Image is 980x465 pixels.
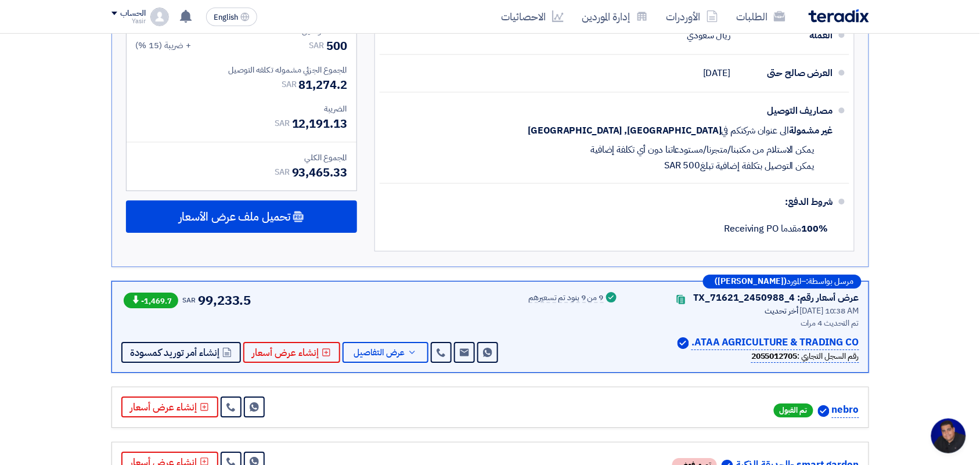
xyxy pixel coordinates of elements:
span: SAR [275,166,290,178]
span: 12,191.13 [292,115,347,132]
span: تحميل ملف عرض الأسعار [179,211,290,222]
div: المجموع الكلي [136,152,347,164]
div: الضريبة [136,103,347,115]
span: غير مشمولة [789,125,833,136]
span: 81,274.2 [299,76,347,93]
div: + ضريبة (15 %) [136,39,192,52]
span: 500 SAR [664,160,700,171]
span: تم القبول [774,403,813,417]
a: الطلبات [727,3,795,30]
div: العرض صالح حتى [740,59,833,87]
div: الحساب [121,9,146,19]
b: 2055012705 [751,350,797,362]
div: العملة [740,21,833,49]
button: عرض التفاصيل [343,342,428,363]
div: Yasir [111,18,146,24]
span: [DATE] 10:38 AM [800,305,859,317]
div: رقم السجل التجاري : [751,350,859,363]
span: يمكن الاستلام من مكتبنا/متجرنا/مستودعاتنا دون أي تكلفة إضافية [590,144,814,156]
div: عرض أسعار رقم: TX_71621_2450988_4 [694,291,859,305]
strong: 100% [802,222,828,236]
div: – [703,275,862,289]
span: الى عنوان شركتكم في [722,125,789,136]
img: profile_test.png [150,8,169,26]
span: يمكن التوصيل بتكلفة إضافية تبلغ [701,160,815,172]
span: SAR [183,295,196,305]
button: إنشاء عرض أسعار [121,396,218,417]
span: 99,233.5 [198,291,251,310]
span: -1,469.7 [124,293,178,308]
div: المجموع الجزئي مشموله تكلفه التوصيل [136,64,347,76]
div: 9 من 9 بنود تم تسعيرهم [529,294,604,303]
div: تم التحديث 4 مرات [633,317,859,329]
button: إنشاء عرض أسعار [243,342,340,363]
span: 500 [326,37,347,55]
span: English [214,13,238,21]
b: ([PERSON_NAME]) [715,277,787,286]
span: SAR [282,78,297,91]
a: الأوردرات [657,3,727,30]
span: [DATE] [703,67,730,79]
button: إنشاء أمر توريد كمسودة [121,342,241,363]
div: Open chat [931,419,966,453]
span: مقدما Receiving PO [725,222,828,236]
div: شروط الدفع: [398,188,833,216]
button: English [206,8,257,26]
span: SAR [275,117,290,129]
span: إنشاء أمر توريد كمسودة [131,348,220,357]
div: مصاريف التوصيل [740,97,833,125]
span: المورد [787,277,802,286]
p: nebro [832,402,859,418]
p: ATAA AGRICULTURE & TRADING CO. [691,335,859,351]
img: Verified Account [818,405,830,417]
a: إدارة الموردين [573,3,657,30]
img: Verified Account [678,337,689,349]
img: Teradix logo [809,9,869,23]
a: الاحصائيات [492,3,573,30]
span: عرض التفاصيل [354,348,405,357]
span: SAR [309,39,324,52]
span: مرسل بواسطة: [806,277,854,286]
div: ريال سعودي [687,24,730,46]
span: 93,465.33 [292,164,347,181]
span: أخر تحديث [765,305,798,317]
span: [GEOGRAPHIC_DATA], [GEOGRAPHIC_DATA] [528,125,722,136]
span: إنشاء عرض أسعار [253,348,319,357]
